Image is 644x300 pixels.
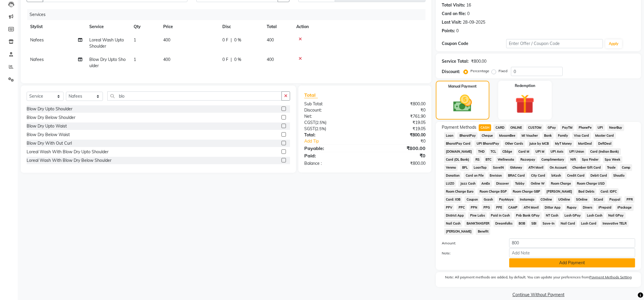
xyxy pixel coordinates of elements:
[488,172,504,179] span: Envision
[234,37,241,43] span: 0 %
[27,9,430,20] div: Services
[437,241,505,246] label: Amount:
[27,157,111,164] div: Loreal Wash With Blow Dry Below Shoulder
[565,204,579,211] span: Rupay
[508,164,524,171] span: GMoney
[160,20,219,33] th: Price
[304,120,315,125] span: CGST
[466,2,471,8] div: 16
[365,132,430,138] div: ₹800.00
[27,20,86,33] th: Stylist
[300,145,365,152] div: Payable:
[484,156,493,163] span: BTC
[517,220,527,227] span: BOB
[234,57,241,63] span: 0 %
[509,92,541,116] img: _gift.svg
[219,20,263,33] th: Disc
[545,188,574,195] span: [PERSON_NAME]
[316,120,325,125] span: 2.5%
[476,228,490,235] span: Benefit
[599,188,619,195] span: Card: IDFC
[468,212,487,219] span: Pine Labs
[496,156,516,163] span: Wellnessta
[365,120,430,126] div: ₹19.05
[27,114,75,121] div: Blow Dry Below Shoulder
[509,238,635,248] input: Amount
[605,39,622,48] button: Apply
[134,57,136,62] span: 1
[540,156,566,163] span: Complimentary
[300,152,365,159] div: Paid:
[503,140,525,147] span: Other Cards
[580,156,601,163] span: Spa Finder
[620,164,632,171] span: Comp
[479,124,491,131] span: CASH
[89,37,124,49] span: Loreal Wash Upto Shoulder
[365,107,430,113] div: ₹0
[526,124,543,131] span: CUSTOM
[444,228,474,235] span: [PERSON_NAME]
[442,11,466,17] div: Card on file:
[300,126,365,132] div: ( )
[444,180,456,187] span: LUZO
[489,148,498,155] span: TCL
[593,132,616,139] span: Master Card
[616,204,634,211] span: iPackage
[478,188,509,195] span: Room Charge EGP
[501,148,514,155] span: CEdge
[300,132,365,138] div: Total:
[365,101,430,107] div: ₹800.00
[506,39,603,48] input: Enter Offer / Coupon Code
[559,220,577,227] span: Nail Card
[596,204,613,211] span: iPrepaid
[550,172,563,179] span: bKash
[134,37,136,43] span: 1
[565,172,586,179] span: Credit Card
[608,196,622,203] span: Paypal
[231,37,232,43] span: |
[444,132,455,139] span: Loan
[491,164,506,171] span: SaveIN
[457,204,467,211] span: PPC
[607,124,624,131] span: NearBuy
[304,126,315,131] span: SGST
[365,145,430,152] div: ₹800.00
[304,92,318,98] span: Total
[515,83,535,88] label: Redemption
[585,212,604,219] span: Lash Cash
[444,212,466,219] span: District App
[605,164,618,171] span: Trade
[444,140,473,147] span: BharatPay Card
[231,57,232,63] span: |
[27,132,70,138] div: Blow Dry Below Waist
[365,152,430,159] div: ₹0
[476,148,486,155] span: THD
[575,180,607,187] span: Room Charge USD
[589,275,632,280] label: Payment Methods Setting
[596,140,613,147] span: DefiDeal
[548,148,565,155] span: UPI Axis
[480,180,492,187] span: AmEx
[539,196,554,203] span: COnline
[603,156,622,163] span: Spa Week
[596,124,605,131] span: UPI
[263,20,293,33] th: Total
[499,68,507,74] label: Fixed
[457,132,478,139] span: BharatPay
[497,196,516,203] span: PayMaya
[442,28,455,34] div: Points:
[576,140,594,147] span: MariDeal
[518,196,536,203] span: Instamojo
[460,164,470,171] span: BFL
[300,101,365,107] div: Sub Total:
[568,156,578,163] span: Nift
[494,180,511,187] span: Discover
[513,180,527,187] span: Tabby
[444,172,462,179] span: Donation
[27,149,109,155] div: Loreal Wash With Blow Dry Upto Shoulder
[482,204,492,211] span: PPG
[497,132,517,139] span: MosamBee
[472,164,489,171] span: LoanTap
[316,126,325,131] span: 2.5%
[444,188,475,195] span: Room Charge Euro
